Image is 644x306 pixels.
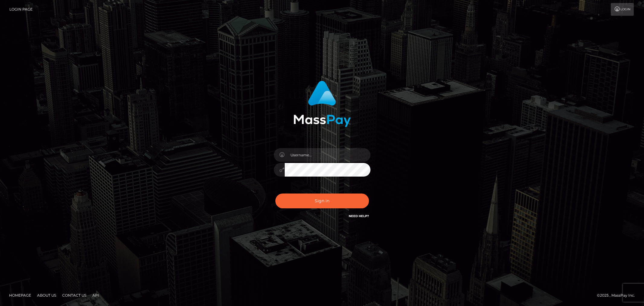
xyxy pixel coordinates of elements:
a: Login [611,3,634,16]
input: Username... [285,148,370,162]
a: Contact Us [60,291,89,300]
img: MassPay Login [293,81,351,127]
button: Sign in [275,194,369,208]
div: © 2025 , MassPay Inc. [597,292,639,299]
a: About Us [35,291,59,300]
a: Need Help? [349,214,369,218]
a: API [90,291,101,300]
a: Homepage [7,291,34,300]
a: Login Page [9,3,33,16]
